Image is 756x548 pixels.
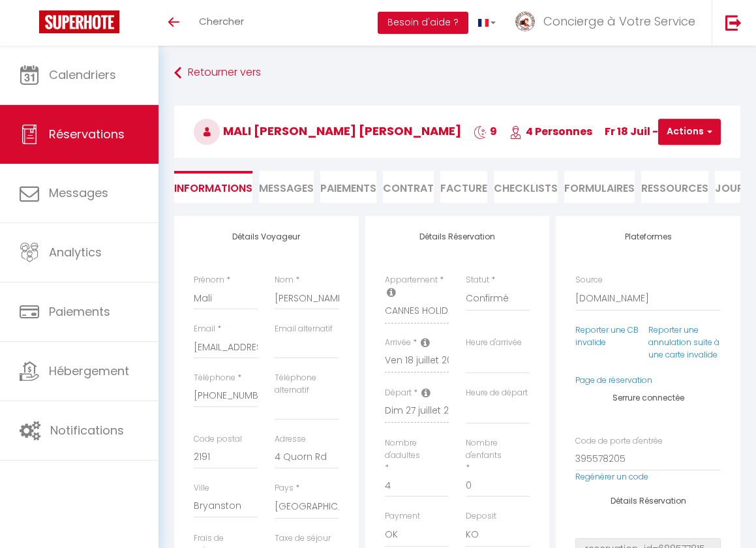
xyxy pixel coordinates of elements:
[466,510,496,523] label: Deposit
[50,422,124,438] span: Notifications
[385,232,530,241] h4: Détails Réservation
[194,323,215,335] label: Email
[378,12,468,34] button: Besoin d'aide ?
[320,171,376,203] li: Paiements
[49,363,129,379] span: Hébergement
[543,13,695,29] span: Concierge à Votre Service
[725,14,742,31] img: logout
[194,123,461,139] span: Mali [PERSON_NAME] [PERSON_NAME]
[385,437,449,462] label: Nombre d'adultes
[385,510,420,523] label: Payment
[466,274,489,286] label: Statut
[39,10,119,33] img: Super Booking
[474,124,497,139] span: 9
[575,324,639,348] a: Reporter une CB invalide
[641,171,708,203] li: Ressources
[275,274,294,286] label: Nom
[49,244,102,260] span: Analytics
[174,171,252,203] li: Informations
[605,124,711,139] span: Fr 18 Juil - Su 27 Juil
[49,185,108,201] span: Messages
[385,387,412,399] label: Départ
[575,232,721,241] h4: Plateformes
[383,171,434,203] li: Contrat
[648,324,719,360] a: Reporter une annulation suite à une carte invalide
[194,274,224,286] label: Prénom
[658,119,721,145] button: Actions
[466,387,528,399] label: Heure de départ
[575,374,652,386] a: Page de réservation
[259,181,314,196] span: Messages
[385,337,411,349] label: Arrivée
[564,171,635,203] li: FORMULAIRES
[194,232,339,241] h4: Détails Voyageur
[575,435,663,448] label: Code de porte d'entrée
[575,393,721,403] h4: Serrure connectée
[174,61,740,85] a: Retourner vers
[49,67,116,83] span: Calendriers
[575,274,603,286] label: Source
[466,337,522,349] label: Heure d'arrivée
[199,14,244,28] span: Chercher
[194,433,242,446] label: Code postal
[194,482,209,495] label: Ville
[515,12,535,31] img: ...
[385,274,438,286] label: Appartement
[509,124,592,139] span: 4 Personnes
[194,372,235,384] label: Téléphone
[49,126,125,142] span: Réservations
[575,471,648,482] a: Regénérer un code
[275,433,306,446] label: Adresse
[494,171,558,203] li: CHECKLISTS
[275,323,333,335] label: Email alternatif
[440,171,487,203] li: Facture
[275,532,331,545] label: Taxe de séjour
[49,303,110,320] span: Paiements
[275,482,294,495] label: Pays
[466,437,530,462] label: Nombre d'enfants
[275,372,339,397] label: Téléphone alternatif
[575,496,721,506] h4: Détails Réservation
